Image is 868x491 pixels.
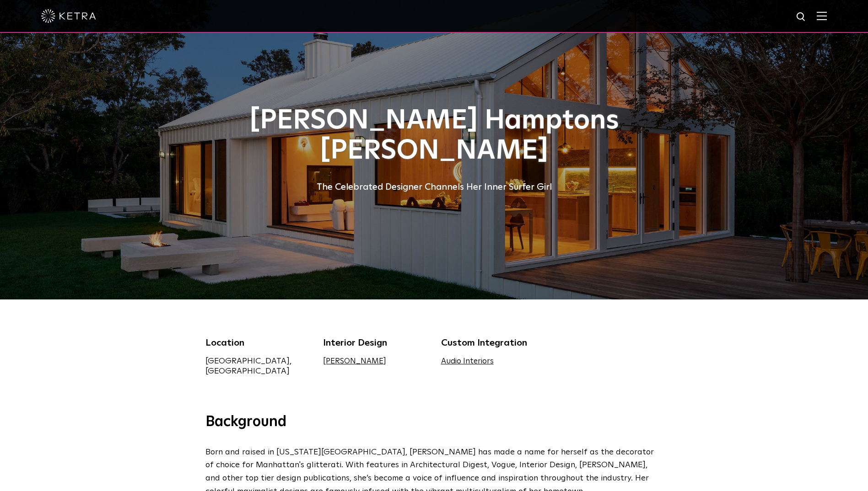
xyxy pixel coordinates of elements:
img: search icon [796,11,807,23]
h3: Background [205,413,663,432]
a: [PERSON_NAME] [323,358,386,365]
a: Audio Interiors [441,358,494,365]
div: Interior Design [323,336,427,350]
img: ketra-logo-2019-white [41,9,96,23]
div: The Celebrated Designer Channels Her Inner Surfer Girl [205,180,663,194]
img: Hamburger%20Nav.svg [817,11,827,20]
h1: [PERSON_NAME] Hamptons [PERSON_NAME] [205,106,663,166]
div: [GEOGRAPHIC_DATA], [GEOGRAPHIC_DATA] [205,356,310,376]
div: Location [205,336,310,350]
div: Custom Integration [441,336,545,350]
